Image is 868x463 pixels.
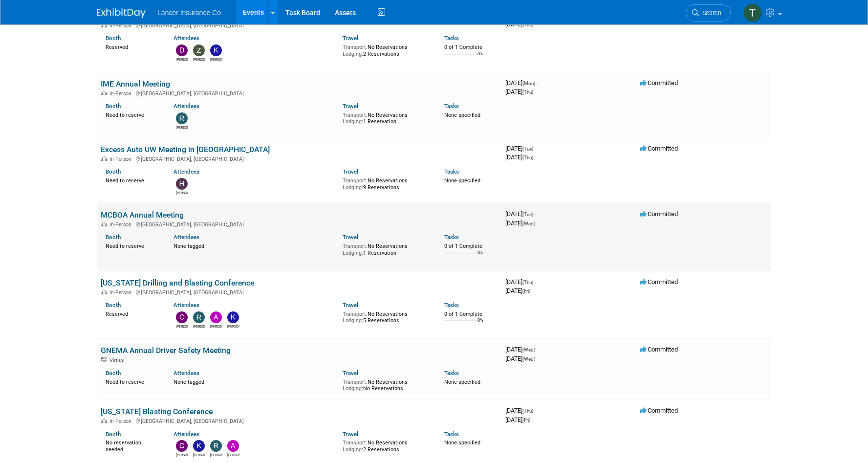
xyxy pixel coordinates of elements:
div: Reserved [106,42,159,51]
span: [DATE] [505,21,533,28]
span: [DATE] [505,154,533,161]
span: (Thu) [522,280,533,285]
div: None tagged [174,377,336,386]
span: Lodging: [343,184,363,191]
span: Transport: [343,440,368,446]
a: Attendees [174,103,199,110]
div: No Reservations No Reservations [343,377,430,392]
a: [US_STATE] Drilling and Blasting Conference [101,278,254,287]
div: 0 of 1 Complete [444,44,498,51]
span: [DATE] [505,145,536,152]
div: Ralph Burnham [210,452,222,458]
div: No Reservations 2 Reservations [343,42,430,57]
img: kathy egan [210,44,222,56]
td: 0% [477,250,483,264]
img: Terrence Forrest [743,3,762,22]
img: In-Person Event [101,156,107,161]
img: Charline Pollard [176,311,188,323]
div: No Reservations 5 Reservations [343,309,430,324]
span: Committed [640,278,678,286]
span: Committed [640,346,678,353]
div: No Reservations 9 Reservations [343,176,430,191]
div: Dennis Kelly [176,56,188,62]
a: Booth [106,234,121,241]
span: Committed [640,210,678,218]
div: [GEOGRAPHIC_DATA], [GEOGRAPHIC_DATA] [101,288,498,296]
a: GNEMA Annual Driver Safety Meeting [101,346,231,355]
td: 0% [477,318,483,331]
a: Booth [106,168,121,175]
img: Zachary Koster [193,44,205,56]
div: Ralph Burnham [176,124,188,130]
span: None specified [444,112,480,118]
span: [DATE] [505,88,533,95]
div: [GEOGRAPHIC_DATA], [GEOGRAPHIC_DATA] [101,154,498,162]
img: In-Person Event [101,418,107,423]
a: Travel [343,302,358,309]
span: Transport: [343,379,368,385]
img: Andy Miller [210,311,222,323]
span: Lodging: [343,51,363,57]
div: Kim Castle [227,323,239,329]
span: Transport: [343,44,368,50]
a: Travel [343,103,358,110]
div: Andy Miller [210,323,222,329]
div: Holly Miller [176,190,188,196]
span: None specified [444,177,480,184]
span: Transport: [343,311,368,317]
a: IME Annual Meeting [101,79,170,88]
img: Ralph Burnham [176,112,188,124]
div: Andy Miller [227,452,239,458]
a: [US_STATE] Blasting Conference [101,407,213,416]
img: ExhibitDay [97,8,146,18]
span: [DATE] [505,287,530,294]
div: [GEOGRAPHIC_DATA], [GEOGRAPHIC_DATA] [101,417,498,424]
img: In-Person Event [101,221,107,226]
span: Lodging: [343,317,363,324]
div: Kim Castle [193,452,205,458]
span: (Fri) [522,418,530,423]
a: Booth [106,431,121,438]
span: (Thu) [522,408,533,414]
span: [DATE] [505,210,536,218]
div: 0 of 1 Complete [444,311,498,318]
span: None specified [444,379,480,385]
a: Tasks [444,168,459,175]
a: Attendees [174,234,199,241]
span: - [537,79,538,87]
span: (Thu) [522,89,533,95]
span: Search [699,9,721,17]
div: [GEOGRAPHIC_DATA], [GEOGRAPHIC_DATA] [101,220,498,228]
span: [DATE] [505,278,536,286]
span: [DATE] [505,407,536,414]
span: Lancer Insurance Co [157,9,221,17]
a: Tasks [444,431,459,438]
span: [DATE] [505,346,538,353]
a: Travel [343,370,358,376]
span: - [535,210,536,218]
span: - [537,346,538,353]
img: Charline Pollard [176,440,188,452]
a: MCBOA Annual Meeting [101,210,184,220]
span: (Wed) [522,221,535,226]
img: In-Person Event [101,289,107,294]
a: Excess Auto UW Meeting in [GEOGRAPHIC_DATA] [101,145,270,154]
div: Need to reserve [106,110,159,119]
span: - [535,145,536,152]
span: [DATE] [505,220,535,227]
a: Travel [343,168,358,175]
span: In-Person [109,156,134,162]
div: 0 of 1 Complete [444,243,498,250]
img: Andy Miller [227,440,239,452]
span: Committed [640,407,678,414]
span: Committed [640,79,678,87]
span: (Tue) [522,22,533,27]
div: No Reservations 1 Reservation [343,110,430,125]
div: Need to reserve [106,241,159,250]
span: (Fri) [522,288,530,294]
a: Tasks [444,234,459,241]
img: Ralph Burnham [193,311,205,323]
span: In-Person [109,289,134,296]
span: Lodging: [343,446,363,453]
div: Charline Pollard [176,323,188,329]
